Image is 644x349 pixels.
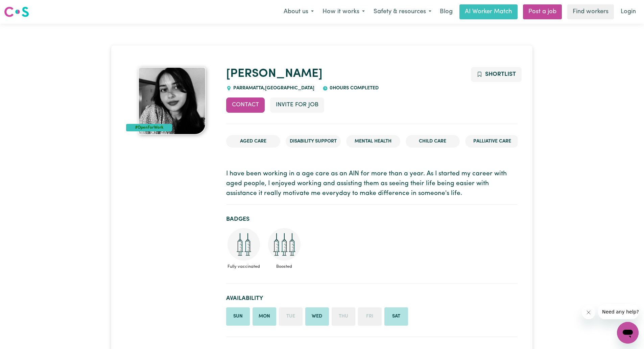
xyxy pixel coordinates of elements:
[286,135,341,148] li: Disability Support
[4,4,29,20] a: Careseekers logo
[332,307,355,326] li: Unavailable on Thursday
[4,6,29,18] img: Careseekers logo
[485,71,516,77] span: Shortlist
[465,135,519,148] li: Palliative care
[253,307,276,326] li: Available on Monday
[617,322,639,344] iframe: Button to launch messaging window
[226,295,518,302] h2: Availability
[4,5,41,10] span: Need any help?
[226,97,265,112] button: Contact
[226,135,280,148] li: Aged Care
[582,306,595,319] iframe: Close message
[523,4,562,19] a: Post a job
[346,135,400,148] li: Mental Health
[598,304,639,319] iframe: Message from company
[279,307,303,326] li: Unavailable on Tuesday
[270,97,324,112] button: Invite for Job
[226,169,518,198] p: I have been working in a age care as an AIN for more than a year. As I started my career with age...
[226,261,261,272] span: Fully vaccinated
[268,228,301,261] img: Care and support worker has received booster dose of COVID-19 vaccination
[126,124,172,131] div: #OpenForWork
[328,86,379,91] span: 0 hours completed
[471,67,522,82] button: Add to shortlist
[228,228,260,261] img: Care and support worker has received 2 doses of COVID-19 vaccine
[279,5,318,19] button: About us
[369,5,436,19] button: Safety & resources
[459,4,518,19] a: AI Worker Match
[436,4,457,19] a: Blog
[358,307,382,326] li: Unavailable on Friday
[406,135,460,148] li: Child care
[226,307,250,326] li: Available on Sunday
[318,5,369,19] button: How it works
[232,86,314,91] span: PARRAMATTA , [GEOGRAPHIC_DATA]
[126,67,218,135] a: Himani's profile picture'#OpenForWork
[267,261,302,272] span: Boosted
[226,216,518,223] h2: Badges
[567,4,614,19] a: Find workers
[384,307,408,326] li: Available on Saturday
[617,4,640,19] a: Login
[138,67,206,135] img: Himani
[305,307,329,326] li: Available on Wednesday
[226,68,323,80] a: [PERSON_NAME]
